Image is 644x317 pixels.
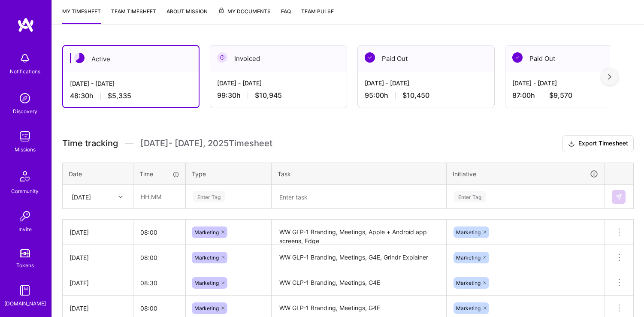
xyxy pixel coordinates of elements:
span: $5,335 [108,91,131,100]
div: [DATE] [70,253,126,262]
div: Invite [18,225,32,234]
div: [DATE] [70,228,126,237]
a: My Documents [218,7,271,24]
div: Notifications [10,67,40,76]
span: Marketing [456,229,481,235]
div: [DATE] - [DATE] [512,78,635,88]
input: HH:MM [133,246,185,269]
span: $10,945 [255,91,282,100]
input: HH:MM [134,185,185,208]
th: Task [272,163,447,185]
img: logo [17,17,34,33]
div: Time [139,169,179,178]
div: [DATE] - [DATE] [365,78,487,88]
div: Enter Tag [454,190,486,203]
div: Community [11,187,39,196]
img: Invite [16,208,33,225]
div: Active [63,46,199,72]
textarea: WW GLP-1 Branding, Meetings, G4E [272,271,445,295]
div: 48:30 h [70,91,192,100]
img: guide book [16,282,33,299]
img: Submit [615,193,622,200]
div: Missions [15,145,36,154]
span: Marketing [194,254,219,261]
img: Invoiced [217,52,227,63]
img: Community [15,166,35,187]
span: $9,570 [549,91,572,100]
div: [DATE] [70,278,126,287]
span: Marketing [194,229,219,235]
span: Marketing [456,305,481,311]
a: My timesheet [62,7,101,24]
button: Export Timesheet [562,135,634,152]
span: $10,450 [402,91,429,100]
img: bell [16,50,33,67]
textarea: WW GLP-1 Branding, Meetings, G4E, Grindr Explainer [272,246,445,269]
div: Invoiced [210,45,347,72]
img: Paid Out [365,52,375,63]
span: [DATE] - [DATE] , 2025 Timesheet [140,138,272,149]
div: 99:30 h [217,91,340,100]
div: 95:00 h [365,91,487,100]
img: Paid Out [512,52,523,63]
a: Team timesheet [111,7,156,24]
img: Active [74,53,85,63]
div: Paid Out [358,45,494,72]
img: teamwork [16,128,33,145]
span: Marketing [456,280,481,286]
div: [DATE] [70,304,126,313]
th: Date [63,163,133,185]
img: right [608,74,611,80]
span: Marketing [194,280,219,286]
a: FAQ [281,7,291,24]
span: My Documents [218,7,271,16]
div: Tokens [16,261,34,270]
div: Paid Out [505,45,642,72]
input: HH:MM [133,221,185,244]
span: Time tracking [62,138,118,149]
div: [DATE] [72,192,91,201]
div: 87:00 h [512,91,635,100]
a: Team Pulse [301,7,334,24]
i: icon Chevron [118,195,123,199]
span: Team Pulse [301,8,334,15]
a: About Mission [166,7,208,24]
div: [DOMAIN_NAME] [4,299,46,308]
th: Type [186,163,272,185]
textarea: WW GLP-1 Branding, Meetings, Apple + Android app screens, Edge [272,220,445,244]
div: Enter Tag [193,190,225,203]
img: discovery [16,90,33,107]
div: [DATE] - [DATE] [217,78,340,88]
span: Marketing [456,254,481,261]
div: [DATE] - [DATE] [70,79,192,88]
i: icon Download [568,139,575,148]
img: tokens [20,249,30,257]
input: HH:MM [133,272,185,294]
span: Marketing [194,305,219,311]
div: Initiative [453,169,599,179]
div: Discovery [13,107,37,116]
